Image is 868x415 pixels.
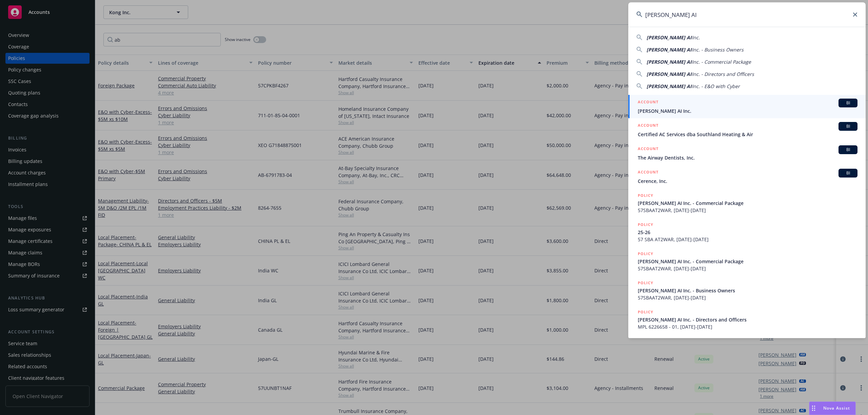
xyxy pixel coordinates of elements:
span: [PERSON_NAME] AI [647,46,692,53]
h5: POLICY [638,279,653,286]
span: BI [841,170,855,176]
span: Cerence, Inc. [638,178,857,185]
span: [PERSON_NAME] AI [647,71,692,77]
h5: ACCOUNT [638,122,658,130]
span: BI [841,100,855,106]
span: Inc. - Directors and Officers [692,71,754,77]
h5: ACCOUNT [638,169,658,177]
a: ACCOUNTBICerence, Inc. [628,165,866,188]
span: [PERSON_NAME] AI [647,83,692,89]
h5: POLICY [638,250,653,257]
input: Search... [628,2,866,27]
span: BI [841,147,855,153]
span: Inc. - Commercial Package [692,59,751,65]
span: [PERSON_NAME] AI Inc. - Commercial Package [638,258,857,265]
a: POLICY25-2657 SBA AT2WAR, [DATE]-[DATE] [628,217,866,247]
span: The Airway Dentists, Inc. [638,154,857,161]
span: Certified AC Services dba Southland Heating & Air [638,131,857,138]
span: Inc. [692,34,700,41]
span: [PERSON_NAME] AI Inc. - Business Owners [638,287,857,294]
span: 25-26 [638,229,857,236]
a: ACCOUNTBIThe Airway Dentists, Inc. [628,142,866,165]
h5: POLICY [638,221,653,228]
h5: ACCOUNT [638,145,658,153]
span: Nova Assist [823,405,850,411]
a: ACCOUNTBI[PERSON_NAME] AI Inc. [628,95,866,118]
a: POLICY[PERSON_NAME] AI Inc. - Commercial Package57SBAAT2WAR, [DATE]-[DATE] [628,247,866,276]
span: [PERSON_NAME] AI Inc. - Directors and Officers [638,316,857,323]
span: 57 SBA AT2WAR, [DATE]-[DATE] [638,236,857,243]
h5: ACCOUNT [638,99,658,107]
h5: POLICY [638,192,653,199]
div: Drag to move [809,402,818,415]
span: 57SBAAT2WAR, [DATE]-[DATE] [638,207,857,214]
span: [PERSON_NAME] AI [647,59,692,65]
span: [PERSON_NAME] AI Inc. - Commercial Package [638,200,857,207]
span: 57SBAAT2WAR, [DATE]-[DATE] [638,265,857,272]
span: [PERSON_NAME] AI [647,34,692,41]
span: 57SBAAT2WAR, [DATE]-[DATE] [638,294,857,301]
a: ACCOUNTBICertified AC Services dba Southland Heating & Air [628,118,866,142]
a: POLICY[PERSON_NAME] AI Inc. - Business Owners57SBAAT2WAR, [DATE]-[DATE] [628,276,866,305]
span: MPL 6226658 - 01, [DATE]-[DATE] [638,323,857,330]
button: Nova Assist [809,401,856,415]
span: Inc. - E&O with Cyber [692,83,740,89]
a: POLICY[PERSON_NAME] AI Inc. - Commercial Package57SBAAT2WAR, [DATE]-[DATE] [628,188,866,217]
span: BI [841,123,855,129]
h5: POLICY [638,309,653,315]
span: Inc. - Business Owners [692,46,744,53]
a: POLICY[PERSON_NAME] AI Inc. - Directors and OfficersMPL 6226658 - 01, [DATE]-[DATE] [628,305,866,334]
span: [PERSON_NAME] AI Inc. [638,107,857,115]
